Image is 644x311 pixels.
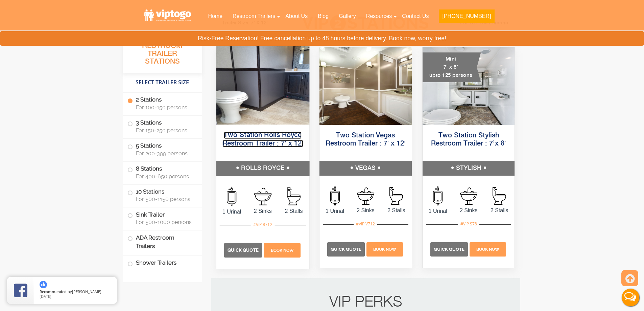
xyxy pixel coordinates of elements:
a: Contact Us [397,9,434,24]
span: Quick Quote [434,247,464,252]
span: Book Now [270,248,294,253]
a: Quick Quote [430,246,469,252]
label: Shower Trailers [127,256,197,270]
label: 8 Stations [127,162,197,183]
a: Book Now [366,246,404,252]
button: Live Chat [617,284,644,311]
h5: ROLLS ROYCE [216,161,309,176]
h5: STYLISH [423,161,515,176]
img: an icon of sink [460,187,477,205]
img: an icon of urinal [330,186,340,205]
div: #VIP V712 [354,220,377,228]
h4: Select Trailer Size [123,76,202,89]
span: 2 Stalls [381,206,412,215]
a: Resources [361,9,397,24]
div: Mini 7' x 8' upto 125 persons [423,52,481,82]
label: 10 Stations [127,185,197,206]
span: 2 Sinks [453,206,484,215]
span: For 150-250 persons [136,127,194,134]
span: by [40,290,112,294]
img: an icon of sink [357,187,374,205]
span: 1 Urinal [423,207,453,215]
img: an icon of stall [493,187,506,205]
span: 2 Sinks [247,207,278,215]
span: Book Now [373,247,396,252]
img: Side view of two station restroom trailer with separate doors for males and females [319,47,412,125]
a: Two Station Stylish Restroom Trailer : 7’x 8′ [431,132,506,147]
span: 1 Urinal [319,207,350,215]
span: For 500-1000 persons [136,219,194,225]
div: #VIP R712 [251,220,275,229]
a: Quick Quote [327,246,366,252]
span: 2 Stalls [278,207,309,215]
img: an icon of urinal [433,186,443,205]
a: Quick Quote [224,247,263,253]
a: Home [203,9,228,24]
img: thumbs up icon [40,281,47,288]
span: [DATE] [40,294,51,299]
span: Quick Quote [331,247,361,252]
div: #VIP S78 [458,220,479,228]
span: 2 Sinks [350,206,381,215]
a: Book Now [469,246,507,252]
img: an icon of stall [389,187,403,205]
span: Book Now [476,247,499,252]
span: For 500-1150 persons [136,196,194,202]
label: 3 Stations [127,116,197,137]
button: [PHONE_NUMBER] [439,9,494,23]
a: Two Station Vegas Restroom Trailer : 7′ x 12′ [326,132,406,147]
img: an icon of stall [287,187,300,205]
a: Book Now [263,247,301,253]
span: 1 Urinal [216,207,247,216]
span: 2 Stalls [484,206,515,215]
img: an icon of sink [254,187,271,205]
span: For 400-650 persons [136,173,194,180]
label: Sink Trailer [127,207,197,228]
a: About Us [280,9,313,24]
span: Quick Quote [227,248,258,253]
img: Side view of two station restroom trailer with separate doors for males and females [216,46,309,125]
img: Review Rating [14,284,27,297]
a: Two Station Rolls Royce Restroom Trailer : 7′ x 12′ [222,132,303,147]
label: 5 Stations [127,139,197,160]
label: 2 Stations [127,93,197,114]
img: an icon of urinal [227,187,236,206]
img: A mini restroom trailer with two separate stations and separate doors for males and females [423,47,515,125]
label: ADA Restroom Trailers [127,230,197,253]
h5: VEGAS [319,161,412,176]
h3: All Portable Restroom Trailer Stations [123,32,202,73]
a: Blog [313,9,334,24]
span: For 100-150 persons [136,104,194,111]
span: [PERSON_NAME] [72,289,101,294]
span: Recommended [40,289,67,294]
a: Restroom Trailers [228,9,280,24]
span: For 200-399 persons [136,150,194,157]
a: Gallery [334,9,361,24]
a: [PHONE_NUMBER] [434,9,499,27]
